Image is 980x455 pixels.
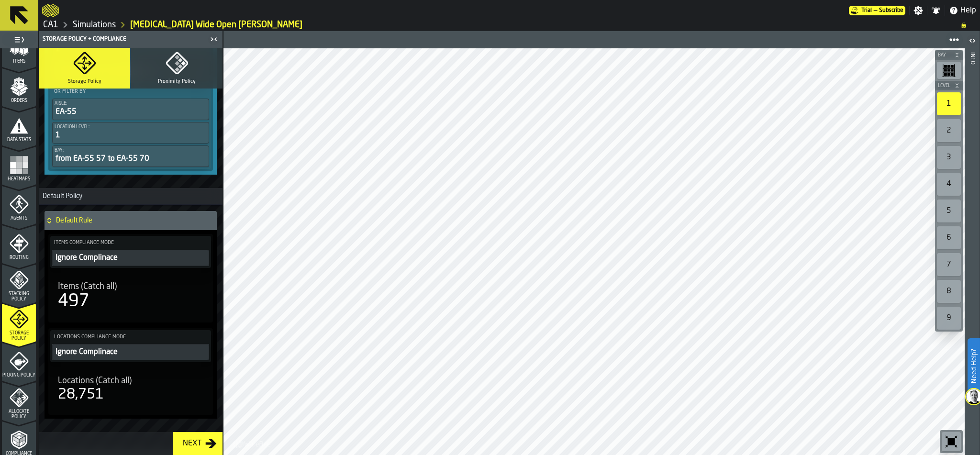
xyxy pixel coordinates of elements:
div: EA-55 [55,106,207,118]
div: button-toolbar-undefined [940,430,963,453]
div: Aisle: [55,101,207,106]
div: PolicyFilterItem-Bay [52,145,209,167]
div: PolicyFilterItem-undefined [52,344,209,360]
div: 5 [937,200,961,222]
div: 7 [937,253,961,276]
div: Menu Subscription [849,6,905,15]
span: Routing [2,255,36,260]
li: menu Data Stats [2,107,36,145]
svg: Reset zoom and position [944,434,959,449]
label: Need Help? [969,339,979,393]
label: button-toggle-Toggle Full Menu [2,33,36,46]
header: Info [965,31,980,455]
li: menu Heatmaps [2,146,36,185]
button: button- [935,50,963,60]
label: Items Compliance Mode [52,238,209,248]
span: Allocate Policy [2,409,36,420]
div: Title [58,281,203,292]
li: menu Storage Policy [2,303,36,342]
div: button-toolbar-undefined [935,171,963,198]
button: Bay:from EA-55 57 to EA-55 70 [52,145,209,167]
div: 3 [937,146,961,169]
div: button-toolbar-undefined [935,198,963,224]
div: Next [179,438,205,449]
label: button-toggle-Help [945,5,980,16]
span: Heatmaps [2,177,36,182]
div: Bay: [55,148,207,153]
nav: Breadcrumb [42,19,976,31]
div: Info [969,50,976,453]
label: button-toggle-Notifications [927,6,945,15]
div: from EA-55 57 to EA-55 70 [55,153,207,165]
span: Storage Policy [68,78,101,85]
div: button-toolbar-undefined [935,224,963,251]
li: menu Picking Policy [2,343,36,381]
a: link-to-/wh/i/76e2a128-1b54-4d66-80d4-05ae4c277723 [43,20,58,30]
div: 6 [937,226,961,249]
button: Aisle:EA-55 [52,99,209,120]
a: link-to-/wh/i/76e2a128-1b54-4d66-80d4-05ae4c277723 [73,20,116,30]
span: Data Stats [2,137,36,143]
div: button-toolbar-undefined [935,90,963,117]
a: logo-header [225,434,279,453]
h3: title-section-Default Policy [39,188,223,205]
button: button- [935,81,963,90]
div: Ignore Complinace [55,346,207,358]
div: 4 [937,173,961,196]
label: OR Filter By [52,87,209,97]
li: menu Routing [2,225,36,263]
label: button-toggle-Close me [207,33,221,45]
a: link-to-/wh/i/76e2a128-1b54-4d66-80d4-05ae4c277723/pricing/ [849,6,905,15]
span: Level [936,83,952,89]
div: PolicyFilterItem-Location level [52,122,209,144]
div: button-toolbar-undefined [935,144,963,171]
button: button-Next [173,432,223,455]
div: Title [58,376,203,386]
label: Locations Compliance Mode [52,332,209,342]
li: menu Items [2,29,36,67]
label: button-toggle-Settings [910,6,927,15]
span: — [874,7,877,14]
span: Subscribe [879,7,903,14]
div: button-toolbar-undefined [935,251,963,278]
a: link-to-/wh/i/76e2a128-1b54-4d66-80d4-05ae4c277723/simulations/c413ca07-8b92-47cf-883f-9057e38e1966 [130,20,302,30]
header: Storage Policy + Compliance [39,31,223,48]
span: Bay [936,53,952,58]
div: 1 [55,130,207,141]
div: button-toolbar-undefined [935,60,963,81]
div: button-toolbar-undefined [935,305,963,332]
div: 8 [937,280,961,303]
div: Storage Policy + Compliance [41,36,207,43]
li: menu Agents [2,186,36,224]
div: Default Rule [45,211,213,230]
button: Ignore Complinace [52,344,209,360]
div: Ignore Complinace [55,252,207,264]
button: Location level:1 [52,122,209,144]
label: button-toggle-Open [966,33,979,50]
div: Location level: [55,124,207,130]
span: Agents [2,216,36,221]
span: Proximity Policy [158,78,196,85]
span: Stacking Policy [2,291,36,302]
span: Orders [2,98,36,103]
span: Help [960,5,976,16]
div: button-toolbar-undefined [935,278,963,305]
div: 497 [58,292,89,311]
div: 9 [937,307,961,330]
span: Items (Catch all) [58,281,117,292]
div: button-toolbar-undefined [935,117,963,144]
span: Items [2,59,36,64]
div: 1 [937,92,961,115]
li: menu Orders [2,68,36,106]
div: 28,751 [58,386,104,403]
div: stat-Locations (Catch all) [50,368,211,411]
div: PolicyFilterItem-undefined [52,250,209,266]
button: Ignore Complinace [52,250,209,266]
li: menu Allocate Policy [2,382,36,420]
span: Default Policy [39,192,82,200]
span: Trial [861,7,872,14]
span: Storage Policy [2,331,36,341]
li: menu Stacking Policy [2,264,36,302]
